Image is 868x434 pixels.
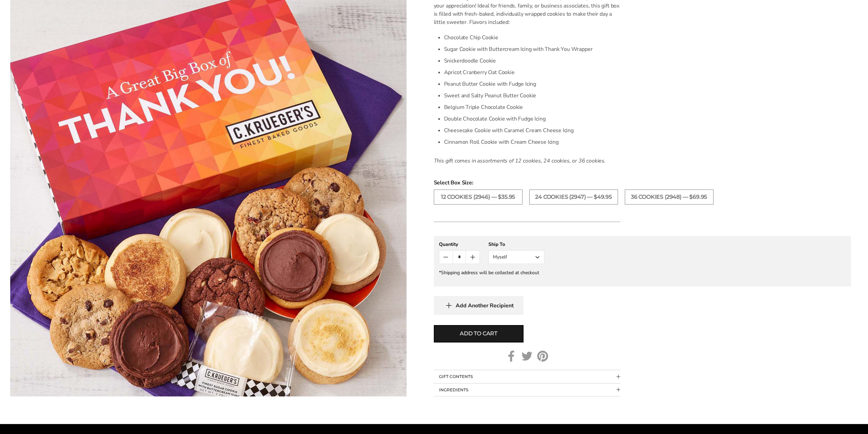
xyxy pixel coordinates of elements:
label: 12 COOKIES (2946) — $35.95 [434,190,523,205]
li: Cinnamon Roll Cookie with Cream Cheese Icing [444,136,620,148]
button: Add to cart [434,325,524,342]
div: Quantity [439,241,480,248]
a: Twitter [521,351,532,362]
gfm-form: New recipient [434,236,851,286]
input: Quantity [453,251,466,264]
button: Count plus [466,251,479,264]
button: Collapsible block button [434,370,620,383]
span: Select Box Size: [434,179,851,187]
div: *Shipping address will be collected at checkout [439,269,846,276]
li: Snickerdoodle Cookie [444,55,620,67]
li: Apricot Cranberry Oat Cookie [444,67,620,78]
button: Count minus [439,251,453,264]
li: Chocolate Chip Cookie [444,32,620,43]
span: Add Another Recipient [456,302,514,309]
span: Add to cart [460,330,497,338]
label: 24 COOKIES (2947) — $49.95 [529,190,618,205]
button: Collapsible block button [434,383,620,396]
li: Double Chocolate Cookie with Fudge Icing [444,113,620,125]
div: Ship To [488,241,544,248]
button: Myself [488,250,544,264]
label: 36 COOKIES (2948) — $69.95 [625,190,713,205]
iframe: Sign Up via Text for Offers [5,408,71,429]
li: Cheesecake Cookie with Caramel Cream Cheese Icing [444,125,620,136]
i: This gift comes in assortments of 12 cookies, 24 cookies, or 36 cookies. [434,157,606,165]
a: Pinterest [537,351,548,362]
li: Sweet and Salty Peanut Butter Cookie [444,90,620,101]
li: Sugar Cookie with Buttercream Icing with Thank You Wrapper [444,43,620,55]
a: Facebook [506,351,517,362]
li: Belgium Triple Chocolate Cookie [444,101,620,113]
button: Add Another Recipient [434,296,524,315]
li: Peanut Butter Cookie with Fudge Icing [444,78,620,90]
